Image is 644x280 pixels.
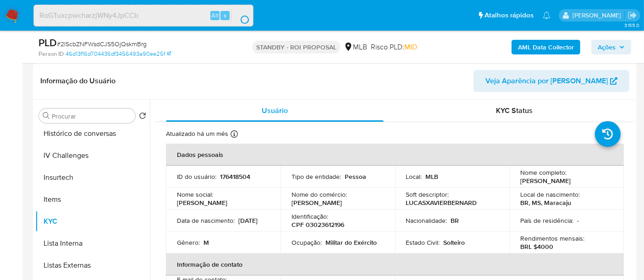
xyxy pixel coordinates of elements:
p: 176418504 [220,172,250,181]
span: Usuário [262,105,288,116]
p: STANDBY - ROI PROPOSAL [253,41,340,54]
span: Risco PLD: [371,42,417,52]
p: ID do usuário : [177,172,216,181]
span: # 2IScbZNFWsdCJS5OjQskmBrg [57,39,147,48]
a: Sair [627,11,637,20]
p: Estado Civil : [406,238,440,247]
p: Nome completo : [520,168,567,177]
button: IV Challenges [35,145,150,167]
button: Lista Interna [35,232,150,254]
button: search-icon [231,9,250,22]
button: Histórico de conversas [35,123,150,145]
p: BR [451,216,459,225]
p: Pessoa [345,172,366,181]
span: KYC Status [496,105,533,116]
p: [PERSON_NAME] [292,199,342,207]
p: Ocupação : [292,238,322,247]
p: Solteiro [444,238,465,247]
p: Data de nascimento : [177,216,235,225]
p: Rendimentos mensais : [520,234,584,242]
th: Informação de contato [166,253,624,275]
a: Notificações [543,11,550,19]
p: Atualizado há um mês [166,129,228,138]
p: Local de nascimento : [520,190,580,199]
span: 3.155.0 [624,22,639,29]
p: CPF 03023612196 [292,221,344,229]
button: Items [35,188,150,210]
p: BRL $4000 [520,242,553,251]
p: Nome do comércio : [292,190,347,199]
b: Person ID [39,50,64,58]
span: Ações [598,40,616,54]
p: Tipo de entidade : [292,172,341,181]
p: Gênero : [177,238,200,247]
p: LUCASXAVIERBERNARD [406,199,477,207]
span: Alt [211,11,219,20]
p: MLB [426,172,439,181]
p: [DATE] [238,216,258,225]
th: Dados pessoais [166,144,624,166]
span: Veja Aparência por [PERSON_NAME] [485,70,608,92]
b: PLD [39,35,57,50]
button: Insurtech [35,167,150,188]
button: Retornar ao pedido padrão [139,112,146,122]
input: Pesquise usuários ou casos... [34,10,253,22]
button: Procurar [43,112,50,119]
span: MID [404,42,417,52]
p: Nacionalidade : [406,216,447,225]
button: Ações [591,40,631,54]
p: Militar do Exército [325,238,377,247]
button: Veja Aparência por [PERSON_NAME] [473,70,629,92]
h1: Informação do Usuário [40,76,116,86]
p: BR, MS, Maracaju [520,199,571,207]
p: - [577,216,579,225]
p: [PERSON_NAME] [520,177,571,185]
span: Atalhos rápidos [484,11,534,20]
p: Identificação : [292,212,328,221]
b: AML Data Collector [518,40,574,54]
div: MLB [344,42,367,52]
p: renato.lopes@mercadopago.com.br [572,11,624,20]
button: AML Data Collector [512,40,580,54]
button: Listas Externas [35,254,150,276]
p: M [204,238,209,247]
p: [PERSON_NAME] [177,199,227,207]
span: s [224,11,226,20]
p: Soft descriptor : [406,190,449,199]
p: Local : [406,172,422,181]
p: Nome social : [177,190,213,199]
button: KYC [35,210,150,232]
p: País de residência : [520,216,573,225]
input: Procurar [52,112,132,120]
a: 46d13f16d704436df3456493a90ee25f [66,50,171,58]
